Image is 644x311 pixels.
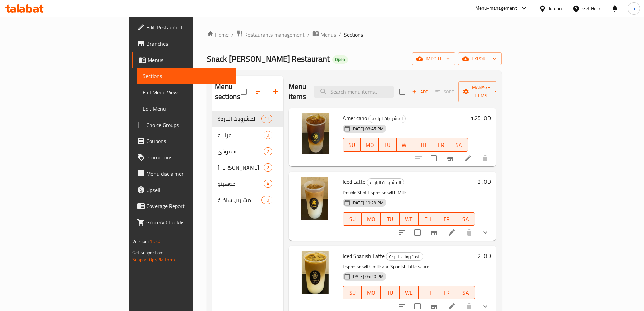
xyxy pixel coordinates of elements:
[294,251,337,294] img: Iced Spanish Latte
[361,138,379,152] button: MO
[346,288,359,298] span: SU
[143,88,231,96] span: Full Menu View
[207,30,502,39] nav: breadcrumb
[383,288,397,298] span: TU
[346,214,359,224] span: SU
[456,286,475,299] button: SA
[381,286,400,299] button: TU
[132,198,236,214] a: Coverage Report
[262,197,272,203] span: 10
[421,214,435,224] span: TH
[264,163,272,172] div: items
[244,30,305,39] span: Restaurants management
[132,237,149,246] span: Version:
[212,159,283,176] div: [PERSON_NAME]2
[463,54,496,63] span: export
[264,131,272,139] div: items
[339,30,341,39] li: /
[362,212,381,226] button: MO
[132,19,236,36] a: Edit Restaurant
[442,150,458,166] button: Branch-specific-item
[395,85,409,99] span: Select section
[148,56,231,64] span: Menus
[411,88,429,96] span: Add
[475,4,517,13] div: Menu-management
[459,214,472,224] span: SA
[448,228,456,237] a: Edit menu item
[435,140,447,150] span: FR
[364,288,378,298] span: MO
[431,87,458,97] span: Select section first
[150,237,160,246] span: 1.0.0
[346,140,358,150] span: SU
[379,138,397,152] button: TU
[343,263,475,271] p: Espresso with milk and Spanish latte sauce
[343,251,385,261] span: Iced Spanish Latte
[132,182,236,198] a: Upsell
[367,178,404,186] div: المشروبات الباردة
[418,54,450,63] span: import
[481,228,490,237] svg: Show Choices
[362,286,381,299] button: MO
[400,286,419,299] button: WE
[437,286,456,299] button: FR
[251,84,267,100] span: Sort sections
[458,81,504,102] button: Manage items
[294,177,337,220] img: Iced Latte
[143,105,231,113] span: Edit Menu
[394,224,410,241] button: sort-choices
[218,147,264,155] span: سموذي
[369,115,405,123] span: المشروبات الباردة
[397,138,414,152] button: WE
[146,121,231,129] span: Choice Groups
[343,212,362,226] button: SU
[132,52,236,68] a: Menus
[218,115,262,123] span: المشروبات الباردة
[400,212,419,226] button: WE
[437,212,456,226] button: FR
[344,30,363,39] span: Sections
[237,85,251,99] span: Select all sections
[212,143,283,159] div: سموذي2
[212,192,283,208] div: مشاريب ساخنة10
[381,212,400,226] button: TU
[414,138,432,152] button: TH
[349,126,386,132] span: [DATE] 08:45 PM
[132,248,163,257] span: Get support on:
[212,176,283,192] div: موهيتو4
[218,180,264,188] span: موهيتو
[264,181,272,187] span: 4
[419,212,437,226] button: TH
[453,140,465,150] span: SA
[417,140,430,150] span: TH
[137,84,236,101] a: Full Menu View
[218,131,264,139] span: فرابيه
[363,140,376,150] span: MO
[261,196,272,204] div: items
[448,302,456,310] a: Edit menu item
[218,196,262,204] div: مشاريب ساخنة
[440,214,453,224] span: FR
[146,186,231,194] span: Upsell
[218,163,264,172] span: [PERSON_NAME]
[440,288,453,298] span: FR
[132,214,236,230] a: Grocery Checklist
[212,127,283,143] div: فرابيه0
[137,101,236,117] a: Edit Menu
[218,163,264,172] div: ماتشا
[264,148,272,155] span: 2
[343,113,367,123] span: Americano
[402,288,416,298] span: WE
[426,224,442,241] button: Branch-specific-item
[478,177,491,186] h6: 2 JOD
[383,214,397,224] span: TU
[146,202,231,210] span: Coverage Report
[332,57,348,62] span: Open
[320,30,336,39] span: Menus
[549,5,562,12] div: Jordan
[132,165,236,182] a: Menu disclaimer
[399,140,412,150] span: WE
[261,115,272,123] div: items
[412,52,455,65] button: import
